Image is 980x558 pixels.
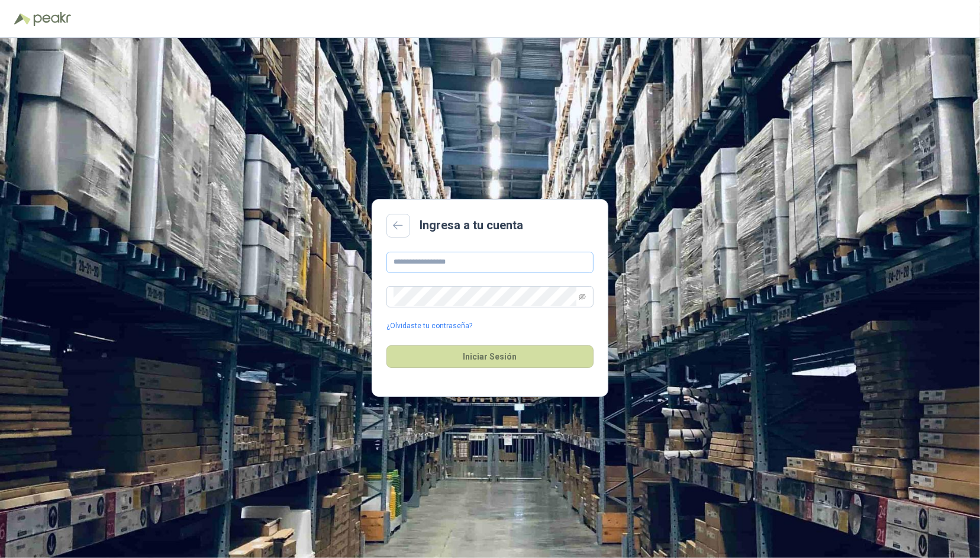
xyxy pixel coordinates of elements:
[33,12,71,26] img: Peakr
[579,293,586,300] span: eye-invisible
[386,345,594,368] button: Iniciar Sesión
[420,216,523,235] h2: Ingresa a tu cuenta
[386,320,472,332] a: ¿Olvidaste tu contraseña?
[14,13,31,25] img: Logo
